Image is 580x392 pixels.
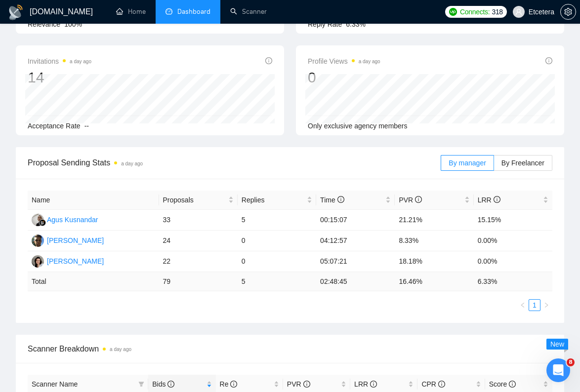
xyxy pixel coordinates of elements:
a: homeHome [116,7,146,16]
td: 0 [238,231,316,251]
span: Reply Rate [308,20,342,28]
li: Previous Page [517,299,529,311]
th: Name [28,191,159,210]
td: 15.15% [474,210,552,231]
span: By Freelancer [501,159,544,167]
img: gigradar-bm.png [39,219,46,226]
span: Scanner Breakdown [28,343,552,355]
span: info-circle [265,57,272,64]
td: 0 [238,251,316,272]
td: 04:12:57 [316,231,395,251]
div: Agus Kusnandar [47,214,98,225]
li: 1 [529,299,540,311]
th: Replies [238,191,316,210]
span: LRR [354,380,377,388]
span: PVR [287,380,310,388]
span: filter [136,377,146,392]
td: 5 [238,272,316,291]
a: 1 [529,300,540,311]
span: Connects: [460,6,490,17]
td: 8.33% [395,231,473,251]
span: info-circle [415,196,422,203]
span: info-circle [230,381,237,388]
td: 00:15:07 [316,210,395,231]
time: a day ago [121,161,143,166]
span: info-circle [370,381,377,388]
span: info-circle [545,57,552,64]
td: 6.33 % [474,272,552,291]
td: 05:07:21 [316,251,395,272]
span: info-circle [494,196,500,203]
td: 5 [238,210,316,231]
span: dashboard [166,8,172,15]
div: [PERSON_NAME] [47,235,104,246]
span: left [520,302,526,308]
td: 16.46 % [395,272,473,291]
span: info-circle [303,381,310,388]
span: By manager [449,159,486,167]
span: right [543,302,549,308]
time: a day ago [70,59,91,64]
span: user [515,8,522,15]
td: 18.18% [395,251,473,272]
img: logo [8,4,24,20]
td: 79 [159,272,238,291]
span: Bids [152,380,174,388]
span: info-circle [438,381,445,388]
span: info-circle [167,381,174,388]
li: Next Page [540,299,552,311]
a: AKAgus Kusnandar [32,215,98,223]
div: 0 [308,68,380,87]
a: AP[PERSON_NAME] [32,236,104,244]
span: New [550,340,564,348]
span: Proposals [163,195,226,205]
div: 14 [28,68,91,87]
span: 100% [64,20,82,28]
th: Proposals [159,191,238,210]
span: CPR [421,380,445,388]
td: 24 [159,231,238,251]
td: 0.00% [474,251,552,272]
span: 318 [492,6,502,17]
a: setting [560,8,576,16]
td: 22 [159,251,238,272]
a: TT[PERSON_NAME] [32,257,104,265]
button: setting [560,4,576,20]
span: Dashboard [177,7,210,16]
span: 6.33% [346,20,366,28]
time: a day ago [110,347,131,352]
span: setting [561,8,576,16]
span: PVR [399,196,422,204]
td: Total [28,272,159,291]
img: AP [32,235,44,247]
td: 21.21% [395,210,473,231]
button: left [517,299,529,311]
span: info-circle [509,381,516,388]
span: Scanner Name [32,380,78,388]
span: Replies [242,195,305,205]
span: Invitations [28,55,91,67]
span: filter [138,381,144,387]
span: -- [84,122,89,130]
td: 02:48:45 [316,272,395,291]
span: Profile Views [308,55,380,67]
span: Time [320,196,344,204]
span: 8 [567,358,575,366]
span: Acceptance Rate [28,122,81,130]
span: Only exclusive agency members [308,122,408,130]
td: 33 [159,210,238,231]
time: a day ago [359,59,380,64]
a: searchScanner [230,7,267,16]
div: [PERSON_NAME] [47,256,104,267]
img: AK [32,214,44,226]
span: LRR [478,196,500,204]
span: Score [489,380,516,388]
td: 0.00% [474,231,552,251]
iframe: Intercom live chat [546,358,570,382]
span: info-circle [337,196,344,203]
img: TT [32,255,44,268]
span: Relevance [28,20,60,28]
span: Re [220,380,238,388]
img: upwork-logo.png [449,8,457,16]
span: Proposal Sending Stats [28,157,441,169]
